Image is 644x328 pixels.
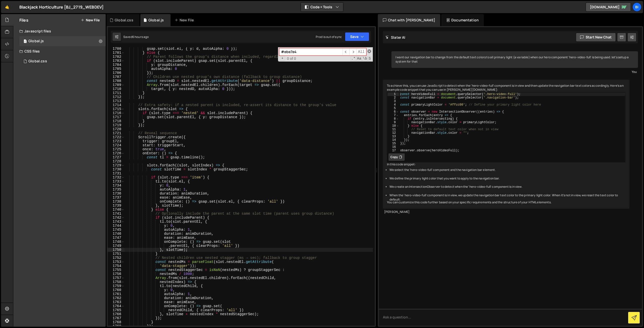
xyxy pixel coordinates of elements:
[108,167,125,171] div: 1730
[108,95,125,99] div: 1712
[342,48,349,56] span: ​
[351,56,356,61] span: RegExp Search
[576,33,616,42] button: Start new chat
[108,111,125,115] div: 1716
[108,79,125,83] div: 1708
[383,80,629,209] div: To achieve this, you can use JavaScript to detect when the 'hero-video-full' component is in view...
[356,56,362,61] span: CaseSensitive Search
[108,59,125,63] div: 1703
[108,288,125,292] div: 1760
[384,210,628,214] div: [PERSON_NAME]
[108,196,125,200] div: 1737
[301,3,343,12] button: Code + Tools
[387,96,399,100] div: 2
[108,280,125,284] div: 1758
[108,47,125,51] div: 1700
[108,151,125,155] div: 1726
[349,48,356,56] span: ​
[108,256,125,260] div: 1752
[108,179,125,183] div: 1733
[108,216,125,220] div: 1742
[388,153,405,161] button: Copy
[108,292,125,296] div: 1761
[28,39,44,43] div: Global.js
[108,107,125,111] div: 1715
[13,26,106,36] div: Javascript files
[132,35,149,39] div: 6 hours ago
[108,228,125,232] div: 1745
[387,121,399,124] div: 9
[280,56,285,61] span: Toggle Replace mode
[108,175,125,179] div: 1732
[393,69,637,74] div: You
[108,159,125,163] div: 1728
[279,48,342,56] input: Search for
[387,92,399,96] div: 1
[108,252,125,256] div: 1751
[362,56,368,61] span: Whole Word Search
[389,168,625,172] li: We select the 'hero-video-full' component and the navigation bar element.
[108,115,125,119] div: 1717
[108,127,125,131] div: 1720
[108,320,125,324] div: 1768
[108,91,125,95] div: 1711
[387,145,399,149] div: 16
[108,296,125,300] div: 1762
[19,36,106,46] div: 16258/43868.js
[356,48,366,56] span: Alt-Enter
[632,3,641,12] a: Bi
[387,124,399,128] div: 10
[108,139,125,143] div: 1723
[108,123,125,127] div: 1719
[13,46,106,56] div: CSS files
[175,18,196,23] div: New File
[387,100,399,103] div: 3
[389,193,625,202] li: When the 'hero-video-full' component is in view, we update the navigation bar text color to the p...
[108,284,125,288] div: 1759
[387,114,399,117] div: 7
[108,200,125,204] div: 1738
[385,35,406,40] h2: Slater AI
[108,119,125,123] div: 1718
[389,176,625,181] li: We define the primary light color that you want to apply to the navigation bar.
[108,268,125,272] div: 1755
[108,248,125,252] div: 1750
[387,103,399,107] div: 4
[108,276,125,280] div: 1757
[108,171,125,175] div: 1731
[108,240,125,244] div: 1748
[19,56,106,66] div: 16258/43966.css
[108,143,125,147] div: 1724
[108,264,125,268] div: 1754
[586,3,631,12] a: [DOMAIN_NAME]
[108,103,125,107] div: 1714
[387,149,399,152] div: 17
[368,56,371,61] span: Search In Selection
[108,87,125,91] div: 1710
[108,71,125,75] div: 1706
[387,110,399,114] div: 6
[19,17,28,23] h2: Files
[148,18,164,23] div: Global.js
[345,32,369,41] button: Save
[108,260,125,264] div: 1753
[28,59,47,64] div: Global.css
[108,208,125,212] div: 1740
[108,300,125,304] div: 1763
[108,99,125,103] div: 1713
[108,204,125,208] div: 1739
[108,147,125,151] div: 1725
[19,4,104,10] div: Blackjack Horticulture [BJ_2719_WEBDEV]
[108,63,125,67] div: 1704
[108,51,125,55] div: 1701
[387,107,399,110] div: 5
[108,188,125,192] div: 1735
[108,308,125,312] div: 1765
[108,232,125,236] div: 1746
[108,224,125,228] div: 1744
[108,192,125,196] div: 1736
[108,212,125,216] div: 1741
[389,185,625,189] li: We create an IntersectionObserver to detect when the 'hero-video-full' component is in view.
[316,35,342,39] div: Prod is out of sync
